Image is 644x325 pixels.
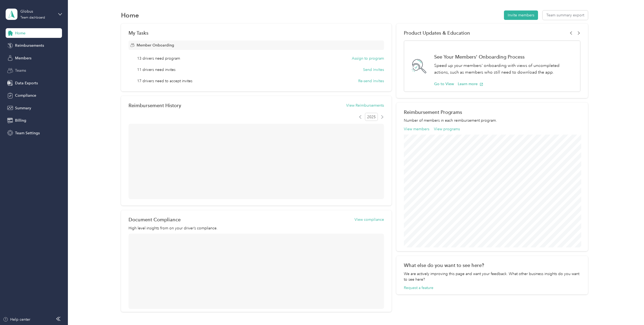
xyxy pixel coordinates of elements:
p: High level insights from on your driver’s compliance. [129,225,384,231]
iframe: Everlance-gr Chat Button Frame [614,295,644,325]
span: Members [15,55,31,61]
h1: Home [121,12,139,18]
div: We are actively improving this page and want your feedback. What other business insights do you w... [404,271,581,282]
span: Billing [15,118,26,123]
span: Compliance [15,93,36,98]
p: Number of members in each reimbursement program. [404,118,581,123]
h1: See Your Members' Onboarding Process [434,54,575,60]
button: Assign to program [352,56,384,61]
span: 13 drivers need program [137,56,180,61]
span: Reimbursements [15,43,44,48]
h2: Reimbursement History [129,103,181,108]
div: My Tasks [129,30,384,36]
button: Send invites [363,67,384,73]
button: Re-send invites [358,78,384,84]
button: View compliance [354,217,384,222]
span: 17 drivers need to accept invites [137,78,192,84]
button: View programs [434,126,460,132]
button: Go to View [434,81,454,87]
span: 11 drivers need invites [137,67,175,73]
button: Learn more [458,81,483,87]
p: Speed up your members' onboarding with views of uncompleted actions, such as members who still ne... [434,62,575,75]
button: Help center [3,317,30,322]
span: Data Exports [15,80,38,86]
div: Team dashboard [20,16,45,19]
button: Team summary export [543,10,588,20]
span: Summary [15,105,31,111]
div: What else do you want to see here? [404,262,581,268]
span: Home [15,30,25,36]
h2: Document Compliance [129,217,181,222]
button: Request a feature [404,285,433,291]
div: Globus [20,9,54,14]
span: Team Settings [15,130,40,136]
span: 2025 [365,113,378,121]
span: Product Updates & Education [404,30,470,36]
button: View members [404,126,429,132]
h2: Reimbursement Programs [404,109,581,115]
span: Member Onboarding [137,42,174,48]
button: Invite members [504,10,538,20]
button: View Reimbursements [346,103,384,108]
span: Teams [15,68,26,73]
